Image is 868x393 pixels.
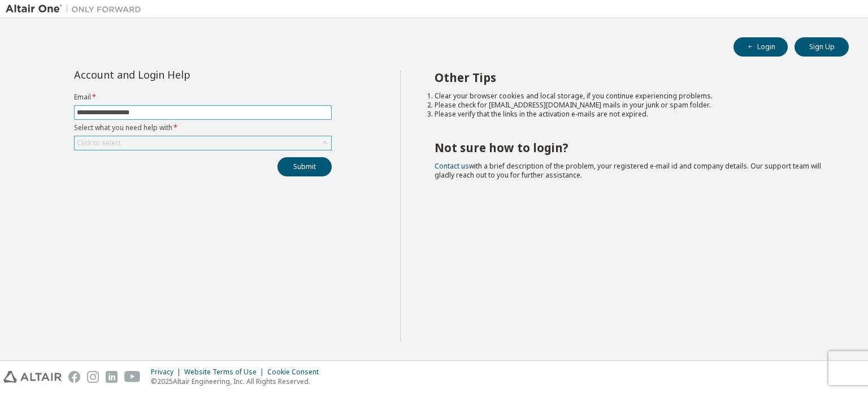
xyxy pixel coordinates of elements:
[184,368,267,377] div: Website Terms of Use
[277,157,332,176] button: Submit
[106,371,118,383] img: linkedin.svg
[74,70,280,79] div: Account and Login Help
[435,110,829,119] li: Please verify that the links in the activation e-mails are not expired.
[435,101,829,110] li: Please check for [EMAIL_ADDRESS][DOMAIN_NAME] mails in your junk or spam folder.
[435,161,821,180] span: with a brief description of the problem, your registered e-mail id and company details. Our suppo...
[77,139,121,148] div: Click to select
[74,93,332,102] label: Email
[6,3,147,15] img: Altair One
[435,92,829,101] li: Clear your browser cookies and local storage, if you continue experiencing problems.
[75,136,331,150] div: Click to select
[68,371,80,383] img: facebook.svg
[795,37,849,57] button: Sign Up
[734,37,788,57] button: Login
[267,368,325,377] div: Cookie Consent
[151,377,325,386] p: © 2025 Altair Engineering, Inc. All Rights Reserved.
[124,371,141,383] img: youtube.svg
[151,368,184,377] div: Privacy
[3,371,62,383] img: altair_logo.svg
[435,161,469,171] a: Contact us
[435,70,829,85] h2: Other Tips
[74,123,332,132] label: Select what you need help with
[87,371,99,383] img: instagram.svg
[435,140,829,155] h2: Not sure how to login?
